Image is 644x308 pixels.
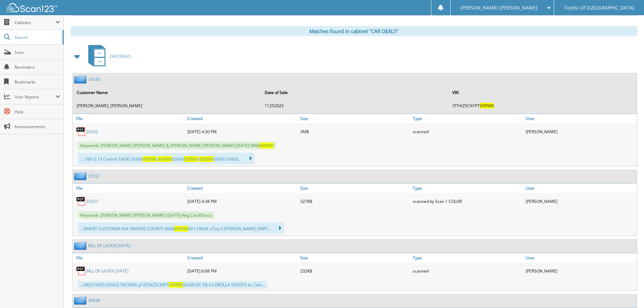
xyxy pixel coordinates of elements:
[411,194,524,208] div: scanned by Scan 1 COLOR
[174,226,188,232] span: 039500
[480,103,494,109] span: 039500
[199,156,213,162] span: 039500
[88,173,100,179] a: 55527
[88,243,130,248] a: BILL OF LADEN [DATE]
[186,194,299,208] div: [DATE] 4:38 PM
[299,264,411,278] div: 232KB
[7,3,57,12] img: scan123-logo-white.svg
[186,184,299,193] a: Created
[74,241,88,250] img: folder2.png
[76,266,86,276] img: PDF.png
[71,26,637,36] div: Matches found in cabinet "CAR DEALS"
[460,6,538,10] span: [PERSON_NAME] [PERSON_NAME]
[78,211,214,219] span: Keywords: [PERSON_NAME] [PERSON_NAME] ([DATE]-Reg Card/Docs)
[15,94,55,100] span: User Reports
[186,253,299,262] a: Created
[15,20,55,25] span: Cabinets
[76,196,86,206] img: PDF.png
[86,129,98,135] a: 33430
[186,114,299,123] a: Created
[524,125,637,138] div: [PERSON_NAME]
[261,100,449,111] td: 11252023
[88,298,100,303] a: 45838
[15,49,60,55] span: Scan
[299,194,411,208] div: 327KB
[261,86,449,99] th: Date of Sale
[78,142,276,149] span: Keywords: [PERSON_NAME] [PERSON_NAME] & [PERSON_NAME] [PERSON_NAME] [DATE] VIN#
[449,100,636,111] td: 3TYAZ5CN1PT
[86,198,98,204] a: 55527
[259,143,273,148] span: 039500
[15,109,60,115] span: Help
[143,156,157,162] span: 039500
[184,156,198,162] span: 039500
[15,79,60,85] span: Bookmarks
[524,114,637,123] a: User
[15,124,60,129] span: Announcements
[411,125,524,138] div: scanned
[186,125,299,138] div: [DATE] 4:30 PM
[411,184,524,193] a: Type
[186,264,299,278] div: [DATE] 6:08 PM
[524,264,637,278] div: [PERSON_NAME]
[524,253,637,262] a: User
[299,114,411,123] a: Size
[411,114,524,123] a: Type
[299,184,411,193] a: Size
[73,86,261,99] th: Customer Name
[78,153,255,164] div: ... 10612.13 Control 33430 33430 33430 33430 33430...
[15,64,60,70] span: Reminders
[86,268,128,274] a: BILL OF LADEN [DATE]
[78,222,284,234] div: ...WNERT CUSTOMER ID# OWNER2 COUNTY 0000 39 I CRAVE o7}q|4 [PERSON_NAME] GRIFF...
[158,156,172,162] span: 039500
[524,184,637,193] a: User
[610,276,644,308] iframe: Chat Widget
[15,34,59,40] span: Search
[524,194,637,208] div: [PERSON_NAME]
[73,114,186,123] a: File
[74,172,88,180] img: folder2.png
[76,126,86,137] img: PDF.png
[299,125,411,138] div: 3MB
[88,76,100,82] a: 33430
[73,100,261,111] td: [PERSON_NAME], [PERSON_NAME]
[110,53,131,59] span: CAR DEALS
[299,253,411,262] a: Size
[449,86,636,99] th: VIN
[564,6,634,10] span: Toyota Of [GEOGRAPHIC_DATA]
[73,253,186,262] a: File
[411,264,524,278] div: scanned
[73,184,186,193] a: File
[78,281,267,289] div: ...XR3219433 DO433 TACOMA yf 3TYAZSCNIPT 33430 DC SB 4 COROLLA TOYOTA bc Colo...
[74,75,88,84] img: folder2.png
[84,43,131,70] a: CAR DEALS
[411,253,524,262] a: Type
[169,282,183,288] span: 039500
[74,296,88,305] img: folder2.png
